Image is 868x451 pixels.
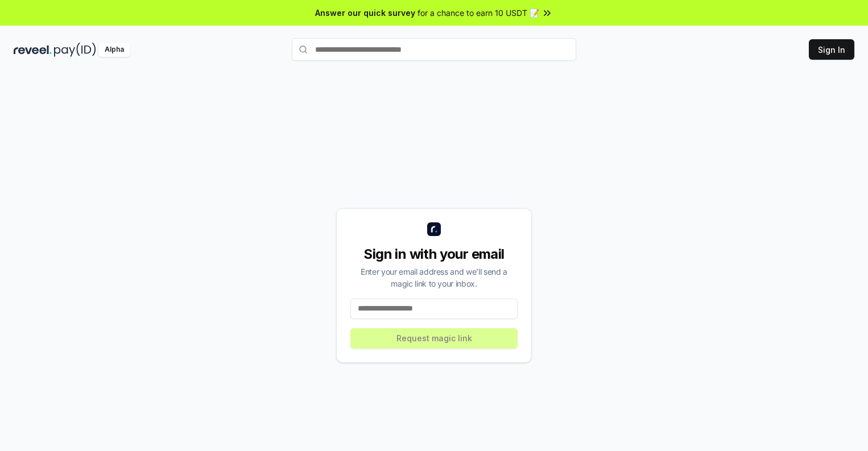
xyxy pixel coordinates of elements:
[350,245,518,263] div: Sign in with your email
[427,222,441,236] img: logo_small
[418,7,539,19] span: for a chance to earn 10 USDT 📝
[98,43,130,57] div: Alpha
[315,7,415,19] span: Answer our quick survey
[54,43,96,57] img: pay_id
[809,39,854,60] button: Sign In
[14,43,52,57] img: reveel_dark
[350,266,518,289] div: Enter your email address and we’ll send a magic link to your inbox.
